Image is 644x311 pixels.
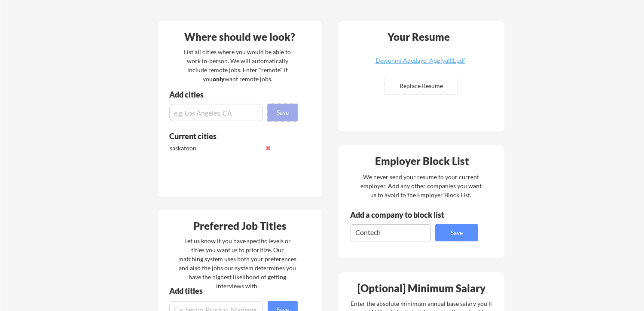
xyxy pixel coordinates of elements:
div: We never send your resume to your current employer. Add any other companies you want us to avoid ... [360,172,482,199]
a: Dewunmi Adedayo Applyall1.pdf [369,58,471,71]
div: List all cities where you would be able to work in-person. We will automatically include remote j... [178,47,296,83]
div: Current cities [169,132,288,140]
div: Dewunmi Adedayo Applyall1.pdf [369,58,471,64]
div: Your Resume [376,32,461,42]
div: Employer Block List [342,156,502,166]
button: Save [268,104,298,121]
div: [Optional] Minimum Salary [342,283,501,293]
div: Add cities [169,91,300,98]
div: saskatoon [170,144,260,152]
div: Let us know if you have specific levels or titles you want us to prioritize. Our matching system ... [178,236,296,290]
div: Add titles [169,287,290,295]
input: e.g. Los Angeles, CA [169,104,263,121]
strong: only [213,75,225,82]
div: Add a company to block list [350,211,458,219]
div: Where should we look? [160,32,320,42]
div: Preferred Job Titles [160,221,320,231]
button: Save [435,224,478,241]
